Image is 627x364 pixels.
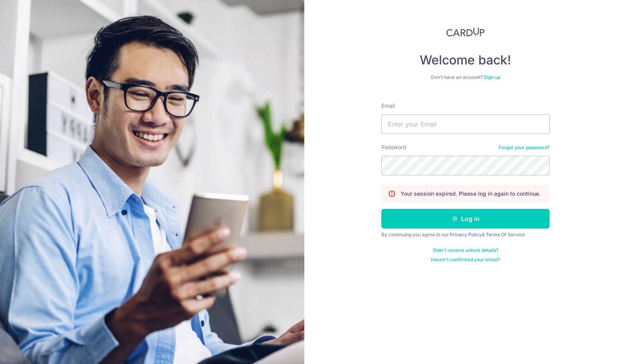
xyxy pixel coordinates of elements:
[433,247,498,253] a: Didn't receive unlock details?
[381,209,550,228] button: Log in
[381,232,550,238] div: By continuing you agree to our &
[381,114,550,134] input: Enter your Email
[484,74,500,80] a: Sign up
[450,232,482,237] a: Privacy Policy
[381,74,550,80] div: Don’t have an account?
[486,232,525,237] a: Terms Of Service
[499,145,550,151] a: Forgot your password?
[431,257,500,263] a: Haven't confirmed your email?
[446,27,485,37] img: CardUp Logo
[401,190,541,198] p: Your session expired. Please log in again to continue.
[381,143,406,151] label: Password
[381,52,550,68] h4: Welcome back!
[381,102,395,110] label: Email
